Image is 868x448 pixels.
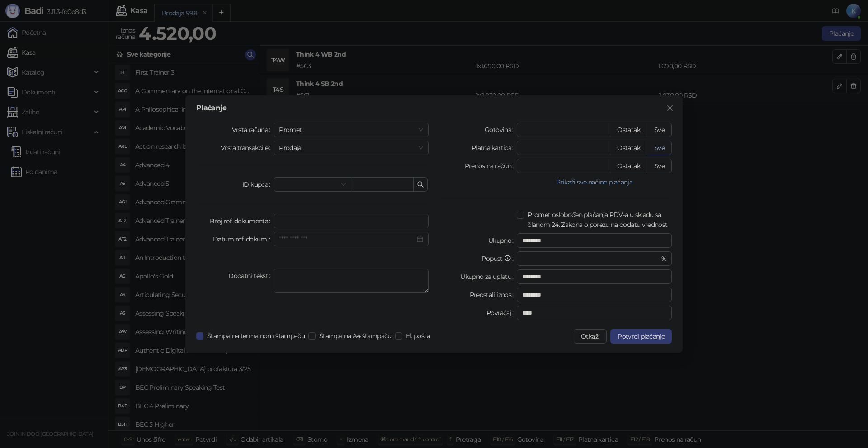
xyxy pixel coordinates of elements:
[574,329,607,344] button: Otkaži
[203,331,308,341] span: Štampa na termalnom štampaču
[460,269,517,284] label: Ukupno za uplatu
[465,159,517,173] label: Prenos na račun
[196,104,672,112] div: Plaćanje
[481,251,517,266] label: Popust
[663,104,677,112] span: Zatvori
[279,123,423,137] span: Promet
[647,159,672,173] button: Sve
[470,288,517,302] label: Preostali iznos
[488,233,517,248] label: Ukupno
[663,101,677,115] button: Close
[232,123,274,137] label: Vrsta računa
[485,123,517,137] label: Gotovina
[402,331,434,341] span: El. pošta
[486,306,517,320] label: Povraćaj
[279,141,423,155] span: Prodaja
[213,232,274,246] label: Datum ref. dokum.
[610,141,647,155] button: Ostatak
[524,210,672,230] span: Promet oslobođen plaćanja PDV-a u skladu sa članom 24. Zakona o porezu na dodatu vrednost
[610,329,672,344] button: Potvrdi plaćanje
[610,159,647,173] button: Ostatak
[274,214,429,228] input: Broj ref. dokumenta
[210,214,274,228] label: Broj ref. dokumenta
[666,104,674,112] span: close
[228,269,274,283] label: Dodatni tekst
[472,141,517,155] label: Platna kartica
[517,177,672,188] button: Prikaži sve načine plaćanja
[618,332,665,340] span: Potvrdi plaćanje
[647,141,672,155] button: Sve
[221,141,274,155] label: Vrsta transakcije
[242,177,274,192] label: ID kupca
[316,331,395,341] span: Štampa na A4 štampaču
[274,269,429,293] textarea: Dodatni tekst
[647,123,672,137] button: Sve
[610,123,647,137] button: Ostatak
[279,234,415,244] input: Datum ref. dokum.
